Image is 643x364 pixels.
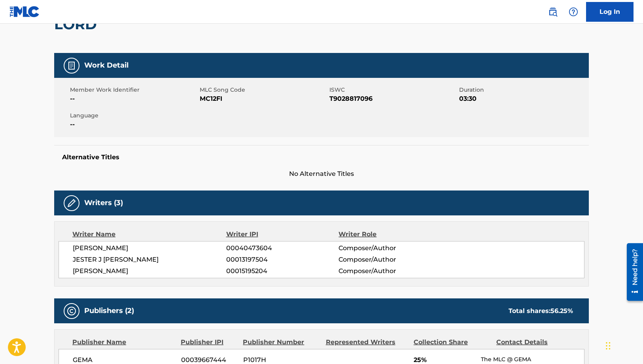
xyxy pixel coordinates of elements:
p: The MLC @ GEMA [481,355,584,364]
a: Public Search [545,4,561,20]
h5: Alternative Titles [62,153,581,161]
span: 03:30 [459,94,587,104]
h5: Publishers (2) [84,306,134,315]
div: Writer IPI [226,230,339,239]
div: Drag [606,334,611,358]
span: No Alternative Titles [54,169,589,179]
span: 56.25 % [550,307,573,315]
span: 00040473604 [226,243,339,253]
span: -- [70,94,198,104]
iframe: Resource Center [621,240,643,304]
div: Contact Details [496,338,573,347]
span: Language [70,111,198,120]
span: [PERSON_NAME] [73,266,226,276]
span: JESTER J [PERSON_NAME] [73,255,226,264]
div: Collection Share [414,338,490,347]
span: [PERSON_NAME] [73,243,226,253]
span: T9028817096 [329,94,457,104]
div: Writer Role [339,230,441,239]
div: Publisher Name [72,338,175,347]
span: ISWC [329,86,457,94]
img: Publishers [67,306,76,316]
div: Publisher IPI [181,338,237,347]
a: Log In [586,2,634,22]
h5: Writers (3) [84,198,123,207]
div: Writer Name [72,230,226,239]
span: MLC Song Code [200,86,327,94]
span: Composer/Author [339,266,441,276]
img: search [548,7,558,17]
div: Publisher Number [243,338,320,347]
span: 00015195204 [226,266,339,276]
div: Represented Writers [326,338,408,347]
img: Work Detail [67,61,76,70]
div: Total shares: [509,306,573,316]
img: MLC Logo [9,6,40,17]
div: Help [565,4,581,20]
img: Writers [67,198,76,208]
span: Duration [459,86,587,94]
span: Composer/Author [339,255,441,264]
span: -- [70,120,198,129]
img: help [569,7,578,17]
span: MC12FI [200,94,327,104]
span: Member Work Identifier [70,86,198,94]
iframe: Chat Widget [603,326,643,364]
span: 00013197504 [226,255,339,264]
h5: Work Detail [84,61,129,70]
span: Composer/Author [339,243,441,253]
